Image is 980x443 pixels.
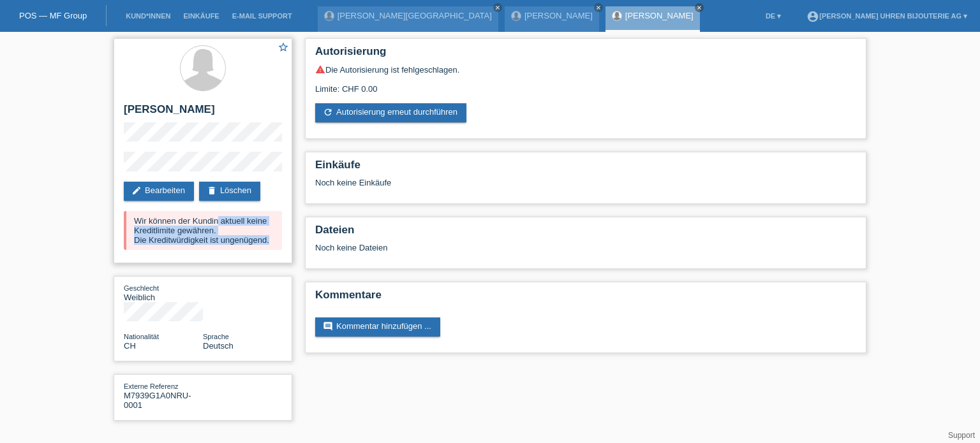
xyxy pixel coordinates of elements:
a: Einkäufe [177,12,225,20]
span: Deutsch [203,341,234,351]
i: refresh [323,107,333,117]
a: refreshAutorisierung erneut durchführen [315,103,466,122]
h2: [PERSON_NAME] [124,103,282,122]
a: [PERSON_NAME][GEOGRAPHIC_DATA] [338,11,492,20]
i: edit [131,185,142,196]
a: Kund*innen [119,12,177,20]
a: close [594,3,603,12]
a: star_border [278,41,289,55]
a: [PERSON_NAME] [524,11,593,20]
a: [PERSON_NAME] [625,11,694,20]
i: close [595,4,602,11]
i: comment [323,321,333,331]
a: commentKommentar hinzufügen ... [315,317,440,337]
i: account_circle [806,10,819,23]
span: Schweiz [124,341,136,351]
span: Externe Referenz [124,382,179,390]
div: Noch keine Dateien [315,243,705,252]
a: close [695,3,704,12]
div: Noch keine Einkäufe [315,178,856,197]
span: Nationalität [124,333,159,340]
i: close [494,4,501,11]
a: Support [948,431,975,440]
span: Sprache [203,333,229,340]
div: Weiblich [124,283,203,302]
i: delete [207,185,217,196]
div: M7939G1A0NRU-0001 [124,381,203,410]
div: Limite: CHF 0.00 [315,75,856,94]
i: warning [315,64,325,75]
h2: Autorisierung [315,45,856,64]
a: deleteLöschen [199,182,260,201]
div: Wir können der Kundin aktuell keine Kreditlimite gewähren. Die Kreditwürdigkeit ist ungenügend. [124,211,282,250]
div: Die Autorisierung ist fehlgeschlagen. [315,64,856,75]
a: close [493,3,502,12]
a: editBearbeiten [124,182,194,201]
a: E-Mail Support [226,12,299,20]
a: DE ▾ [759,12,787,20]
i: close [696,4,702,11]
span: Geschlecht [124,284,159,292]
h2: Dateien [315,224,856,243]
h2: Kommentare [315,289,856,308]
a: POS — MF Group [19,11,87,20]
h2: Einkäufe [315,159,856,178]
a: account_circle[PERSON_NAME] Uhren Bijouterie AG ▾ [800,12,974,20]
i: star_border [278,41,289,53]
